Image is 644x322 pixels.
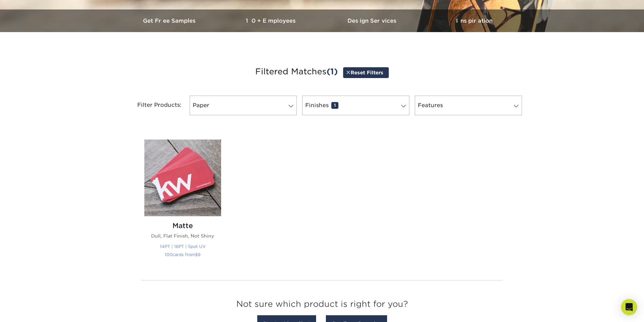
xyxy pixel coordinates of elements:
span: (1) [327,67,338,76]
a: Paper [190,96,297,115]
img: Matte Business Cards [144,140,221,216]
a: Inspiration [424,9,525,32]
a: Matte Business Cards Matte Dull, Flat Finish, Not Shiny 14PT | 16PT | Spot UV 100cards from$9 [144,140,221,266]
span: 100 [165,252,172,257]
a: Features [415,96,522,115]
span: 1 [331,102,338,109]
small: cards from [165,252,200,257]
h3: Filtered Matches [124,56,520,88]
a: Design Services [322,9,424,32]
a: Reset Filters [343,67,389,78]
span: $ [195,252,198,257]
h2: Matte [144,222,221,230]
h3: Inspiration [424,18,525,24]
h3: Not sure which product is right for you? [141,294,503,317]
p: Dull, Flat Finish, Not Shiny [144,232,221,239]
a: Finishes1 [302,96,409,115]
div: Open Intercom Messenger [621,299,637,315]
a: Get Free Samples [119,9,221,32]
div: Filter Products: [119,96,187,115]
h3: 10+ Employees [221,18,322,24]
h3: Get Free Samples [119,18,221,24]
a: 10+ Employees [221,9,322,32]
small: 14PT | 16PT | Spot UV [160,244,206,249]
span: 9 [198,252,200,257]
h3: Design Services [322,18,424,24]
